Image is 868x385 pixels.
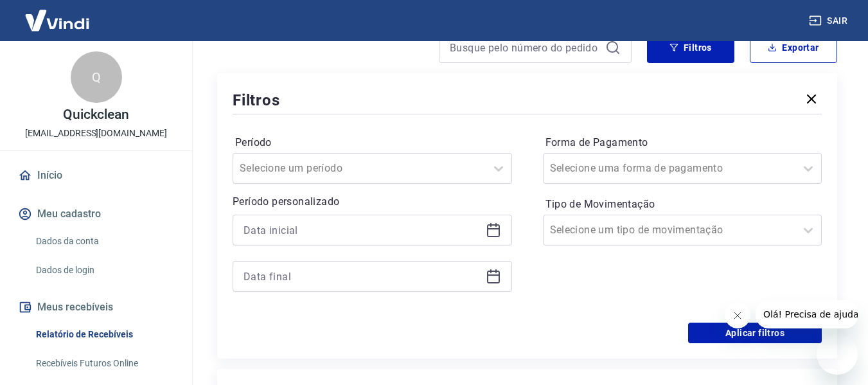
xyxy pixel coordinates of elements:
[817,334,858,375] iframe: Botão para abrir a janela de mensagens
[647,32,734,63] button: Filtros
[25,127,167,140] p: [EMAIL_ADDRESS][DOMAIN_NAME]
[71,51,122,103] div: Q
[725,303,750,328] iframe: Fechar mensagem
[545,135,820,150] label: Forma de Pagamento
[545,197,820,212] label: Tipo de Movimentação
[8,9,108,19] span: Olá! Precisa de ajuda?
[63,108,130,121] p: Quickclean
[244,220,481,240] input: Data inicial
[233,194,512,210] p: Período personalizado
[688,323,822,343] button: Aplicar filtros
[806,9,853,33] button: Sair
[31,350,177,377] a: Recebíveis Futuros Online
[233,90,280,111] h5: Filtros
[750,32,837,63] button: Exportar
[15,293,177,321] button: Meus recebíveis
[15,161,177,190] a: Início
[756,300,858,328] iframe: Mensagem da empresa
[31,321,177,348] a: Relatório de Recebíveis
[235,135,509,150] label: Período
[31,257,177,283] a: Dados de login
[15,200,177,228] button: Meu cadastro
[15,1,99,40] img: Vindi
[244,267,481,286] input: Data final
[450,38,600,57] input: Busque pelo número do pedido
[31,228,177,255] a: Dados da conta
